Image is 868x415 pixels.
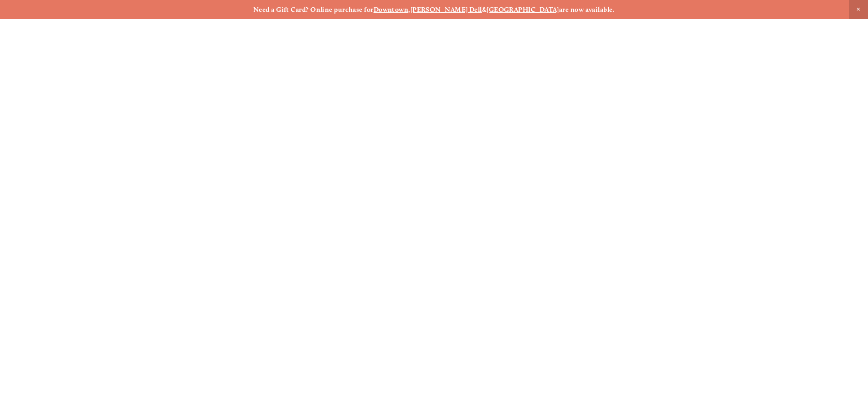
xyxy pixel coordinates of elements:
[411,5,482,14] a: [PERSON_NAME] Dell
[482,5,487,14] strong: &
[253,5,374,14] strong: Need a Gift Card? Online purchase for
[559,5,615,14] strong: are now available.
[487,5,559,14] a: [GEOGRAPHIC_DATA]
[374,5,409,14] a: Downtown
[408,5,410,14] strong: ,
